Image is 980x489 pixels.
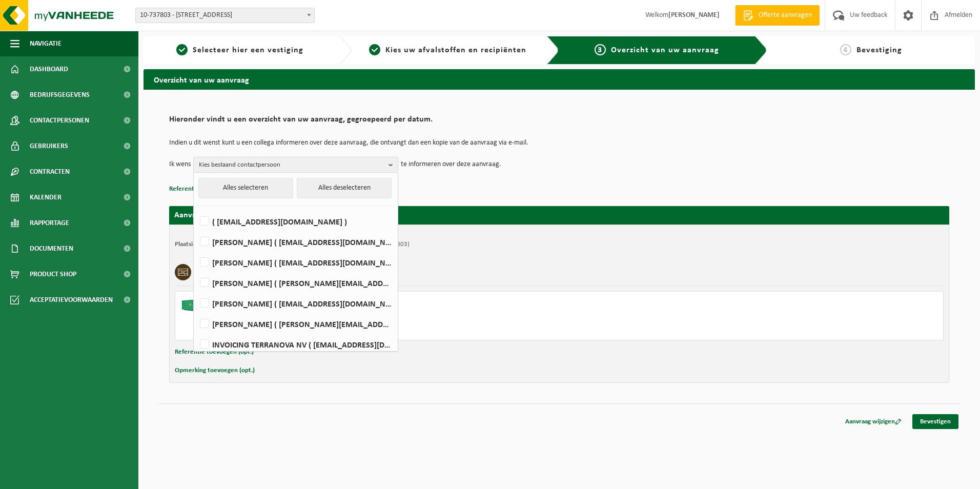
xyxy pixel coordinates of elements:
h2: Hieronder vindt u een overzicht van uw aanvraag, gegroepeerd per datum. [169,115,949,129]
a: Offerte aanvragen [735,5,820,26]
span: Rapportage [30,210,69,236]
span: Kies bestaand contactpersoon [199,157,384,173]
label: [PERSON_NAME] ( [EMAIL_ADDRESS][DOMAIN_NAME] ) [198,296,393,311]
span: Contracten [30,159,70,185]
p: te informeren over deze aanvraag. [401,157,501,172]
span: Documenten [30,236,73,261]
span: 3 [595,44,606,55]
a: Aanvraag wijzigen [838,414,909,429]
span: 10-737803 - TERRANOVA NV - 9940 EVERGEM, GIPSWEG 6 [135,8,315,23]
label: [PERSON_NAME] ( [PERSON_NAME][EMAIL_ADDRESS][DOMAIN_NAME] ) [198,275,393,291]
a: Bevestigen [912,414,958,429]
label: [PERSON_NAME] ( [EMAIL_ADDRESS][DOMAIN_NAME] ) [198,255,393,270]
strong: Aanvraag voor [DATE] [174,211,251,219]
label: ( [EMAIL_ADDRESS][DOMAIN_NAME] ) [198,214,393,229]
button: Referentie toevoegen (opt.) [169,182,248,196]
span: Kies uw afvalstoffen en recipiënten [385,46,526,54]
span: Bevestiging [856,46,902,54]
span: Navigatie [30,31,62,56]
div: Aantal: 1 [221,327,600,335]
span: Kalender [30,185,62,210]
label: [PERSON_NAME] ( [EMAIL_ADDRESS][DOMAIN_NAME] ) [198,234,393,250]
div: Ophalen en plaatsen lege container [221,313,600,321]
span: Gebruikers [30,133,68,159]
a: 1Selecteer hier een vestiging [149,44,331,56]
span: Product Shop [30,261,76,287]
strong: Plaatsingsadres: [175,241,219,248]
span: Acceptatievoorwaarden [30,287,113,313]
button: Kies bestaand contactpersoon [193,157,398,172]
span: Contactpersonen [30,108,89,133]
button: Alles deselecteren [297,178,392,198]
h2: Overzicht van uw aanvraag [144,69,975,89]
button: Referentie toevoegen (opt.) [175,345,254,359]
span: Dashboard [30,56,68,82]
label: INVOICING TERRANOVA NV ( [EMAIL_ADDRESS][DOMAIN_NAME] ) [198,337,393,352]
span: Offerte aanvragen [756,10,814,21]
span: Overzicht van uw aanvraag [611,46,719,54]
span: 10-737803 - TERRANOVA NV - 9940 EVERGEM, GIPSWEG 6 [136,8,314,23]
a: 2Kies uw afvalstoffen en recipiënten [357,44,539,56]
label: [PERSON_NAME] ( [PERSON_NAME][EMAIL_ADDRESS][DOMAIN_NAME] ) [198,316,393,332]
button: Alles selecteren [198,178,293,198]
span: Bedrijfsgegevens [30,82,90,108]
span: 4 [840,44,851,55]
span: Selecteer hier een vestiging [193,46,303,54]
span: 2 [369,44,380,55]
p: Ik wens [169,157,191,172]
button: Opmerking toevoegen (opt.) [175,364,255,377]
strong: [PERSON_NAME] [668,11,720,19]
img: HK-XC-30-GN-00.png [180,297,211,312]
p: Indien u dit wenst kunt u een collega informeren over deze aanvraag, die ontvangt dan een kopie v... [169,139,949,147]
span: 1 [176,44,188,55]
